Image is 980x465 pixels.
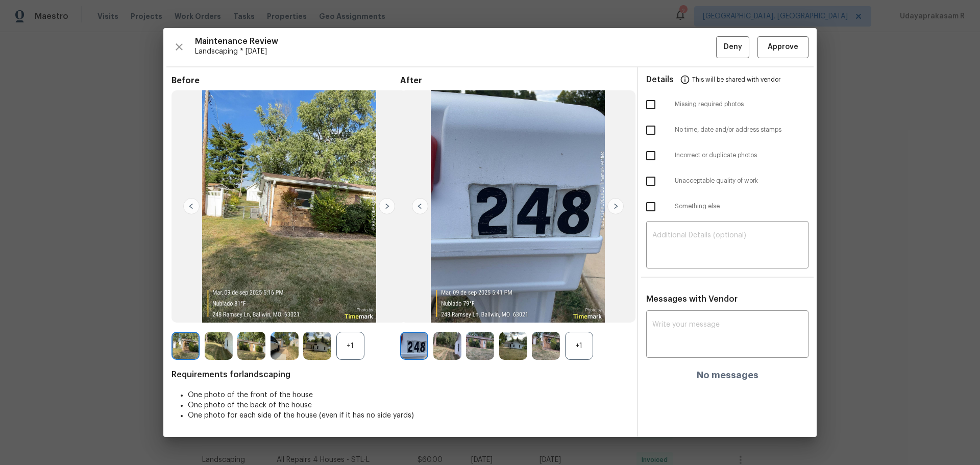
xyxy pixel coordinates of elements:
[171,76,400,86] span: Before
[400,76,629,86] span: After
[638,168,817,194] div: Unacceptable quality of work
[768,41,798,54] span: Approve
[607,198,624,214] img: right-chevron-button-url
[412,198,428,214] img: left-chevron-button-url
[195,36,716,46] span: Maintenance Review
[188,400,629,410] li: One photo of the back of the house
[638,117,817,143] div: No time, date and/or address stamps
[195,46,716,57] span: Landscaping * [DATE]
[638,194,817,219] div: Something else
[692,67,780,92] span: This will be shared with vendor
[379,198,395,214] img: right-chevron-button-url
[171,370,629,380] span: Requirements for landscaping
[646,295,738,303] span: Messages with Vendor
[675,202,808,211] span: Something else
[646,67,674,92] span: Details
[697,370,758,380] h4: No messages
[675,126,808,134] span: No time, date and/or address stamps
[675,151,808,160] span: Incorrect or duplicate photos
[757,36,808,58] button: Approve
[188,390,629,400] li: One photo of the front of the house
[638,143,817,168] div: Incorrect or duplicate photos
[716,36,749,58] button: Deny
[675,100,808,109] span: Missing required photos
[188,410,629,421] li: One photo for each side of the house (even if it has no side yards)
[638,92,817,117] div: Missing required photos
[724,41,742,54] span: Deny
[675,177,808,185] span: Unacceptable quality of work
[565,332,593,360] div: +1
[336,332,364,360] div: +1
[183,198,200,214] img: left-chevron-button-url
